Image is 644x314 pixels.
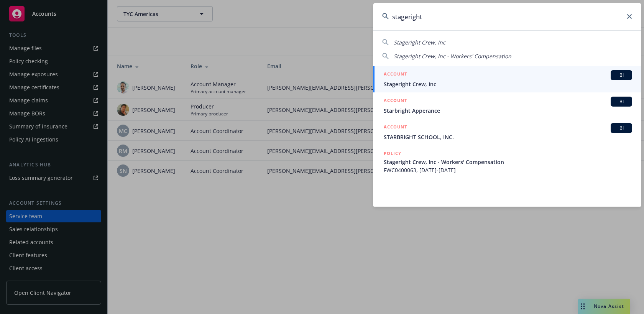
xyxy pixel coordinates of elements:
h5: POLICY [384,150,401,157]
h5: ACCOUNT [384,70,407,79]
span: Stageright Crew, Inc - Workers' Compensation [394,53,511,60]
span: BI [614,125,629,132]
span: BI [614,98,629,105]
a: ACCOUNTBIStarbright Apperance [373,92,641,119]
span: Stageright Crew, Inc - Workers' Compensation [384,158,632,166]
span: Starbright Apperance [384,107,632,115]
span: STARBRIGHT SCHOOL, INC. [384,133,632,141]
a: ACCOUNTBISTARBRIGHT SCHOOL, INC. [373,119,641,145]
h5: ACCOUNT [384,123,407,132]
span: Stageright Crew, Inc [384,80,632,88]
input: Search... [373,3,641,30]
h5: ACCOUNT [384,97,407,106]
span: Stageright Crew, Inc [394,39,445,46]
span: FWC0400063, [DATE]-[DATE] [384,166,632,174]
a: POLICYStageright Crew, Inc - Workers' CompensationFWC0400063, [DATE]-[DATE] [373,145,641,178]
span: BI [614,72,629,79]
a: ACCOUNTBIStageright Crew, Inc [373,66,641,92]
